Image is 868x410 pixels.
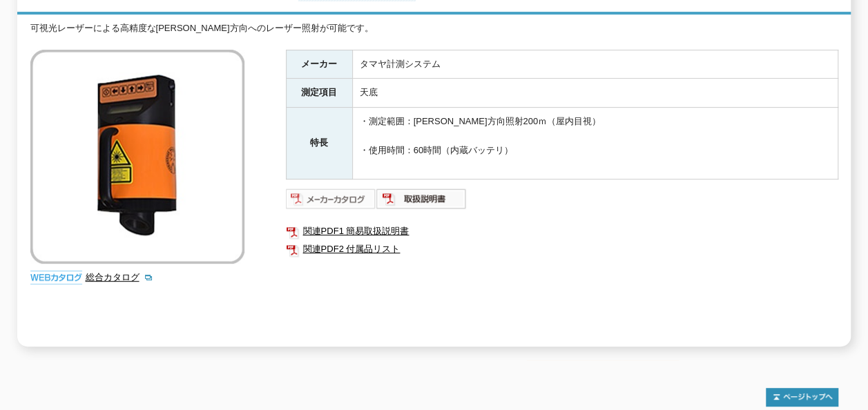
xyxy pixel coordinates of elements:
[286,50,352,79] th: メーカー
[286,222,838,240] a: 関連PDF1 簡易取扱説明書
[376,197,467,208] a: 取扱説明書
[30,50,244,264] img: レーザー天底器 FG-LL32+
[30,21,838,36] div: 可視光レーザーによる高精度な[PERSON_NAME]方向へのレーザー照射が可能です。
[30,271,82,284] img: webカタログ
[376,188,467,210] img: 取扱説明書
[352,50,838,79] td: タマヤ計測システム
[352,79,838,108] td: 天底
[86,272,153,282] a: 総合カタログ
[352,108,838,179] td: ・測定範囲：[PERSON_NAME]方向照射200ｍ（屋内目視） ・使用時間：60時間（内蔵バッテリ）
[286,79,352,108] th: 測定項目
[286,197,376,208] a: メーカーカタログ
[766,388,838,407] img: トップページへ
[286,240,838,258] a: 関連PDF2 付属品リスト
[286,108,352,179] th: 特長
[286,188,376,210] img: メーカーカタログ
